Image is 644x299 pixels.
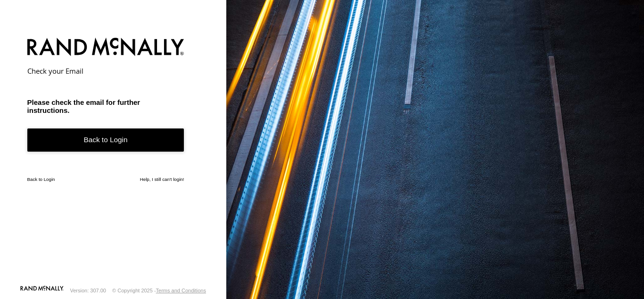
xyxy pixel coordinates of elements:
[20,286,64,295] a: Visit our Website
[27,177,55,182] a: Back to Login
[112,288,206,293] div: © Copyright 2025 -
[70,288,106,293] div: Version: 307.00
[156,288,206,293] a: Terms and Conditions
[27,98,184,114] h3: Please check the email for further instructions.
[27,128,184,152] a: Back to Login
[27,66,184,76] h2: Check your Email
[140,177,184,182] a: Help, I still can't login!
[27,36,184,60] img: Rand McNally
